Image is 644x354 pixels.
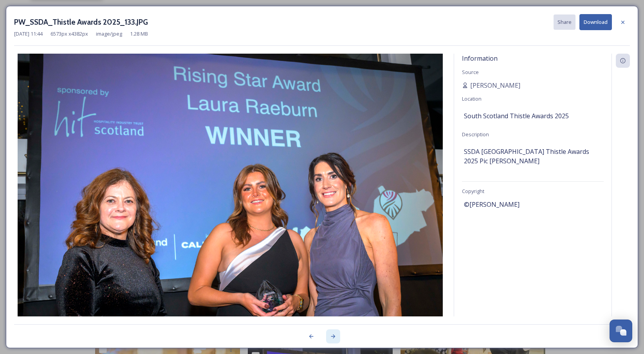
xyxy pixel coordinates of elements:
button: Download [579,14,612,30]
span: SSDA [GEOGRAPHIC_DATA] Thistle Awards 2025 Pic [PERSON_NAME] [464,147,602,166]
span: image/jpeg [96,30,122,38]
span: 6573 px x 4382 px [51,30,88,38]
button: Open Chat [610,320,632,342]
img: PW_SSDA_Thistle%20Awards%202025_133.JPG [14,54,446,337]
span: Source [462,69,479,76]
span: [PERSON_NAME] [470,81,520,90]
span: ©[PERSON_NAME] [464,200,520,209]
span: Copyright [462,188,484,195]
span: [DATE] 11:44 [14,30,43,38]
h3: PW_SSDA_Thistle Awards 2025_133.JPG [14,16,148,28]
span: Information [462,54,498,63]
span: 1.28 MB [130,30,148,38]
span: Location [462,95,482,102]
span: Description [462,131,489,138]
button: Share [554,14,575,30]
span: South Scotland Thistle Awards 2025 [464,111,569,121]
